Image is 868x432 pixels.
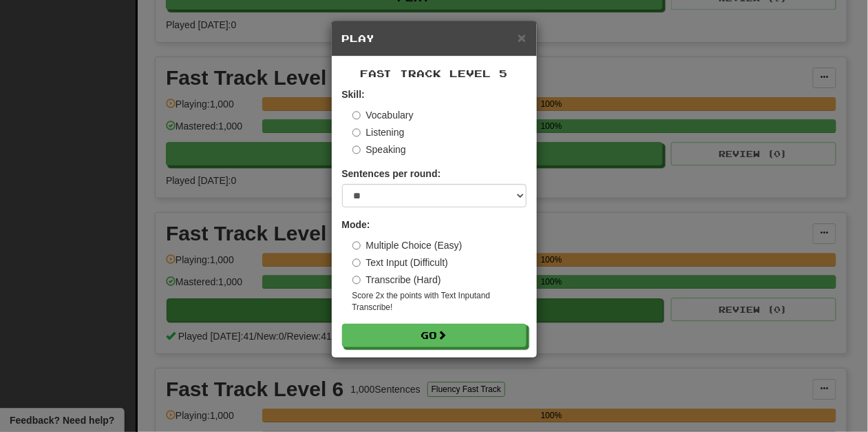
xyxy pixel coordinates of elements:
label: Vocabulary [352,108,414,122]
small: Score 2x the points with Text Input and Transcribe ! [352,290,527,313]
input: Speaking [352,145,361,154]
button: Close [518,30,526,45]
label: Speaking [352,143,406,156]
span: Fast Track Level 5 [361,68,508,79]
input: Listening [352,128,361,137]
input: Transcribe (Hard) [352,276,361,285]
h5: Play [342,32,527,45]
label: Multiple Choice (Easy) [352,238,463,252]
label: Sentences per round: [342,167,441,181]
span: × [518,30,526,45]
strong: Mode: [342,219,370,230]
label: Transcribe (Hard) [352,273,441,287]
label: Text Input (Difficult) [352,256,449,269]
input: Multiple Choice (Easy) [352,241,361,250]
input: Text Input (Difficult) [352,258,361,267]
label: Listening [352,125,405,139]
input: Vocabulary [352,111,361,120]
strong: Skill: [342,89,365,100]
button: Go [342,324,527,347]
